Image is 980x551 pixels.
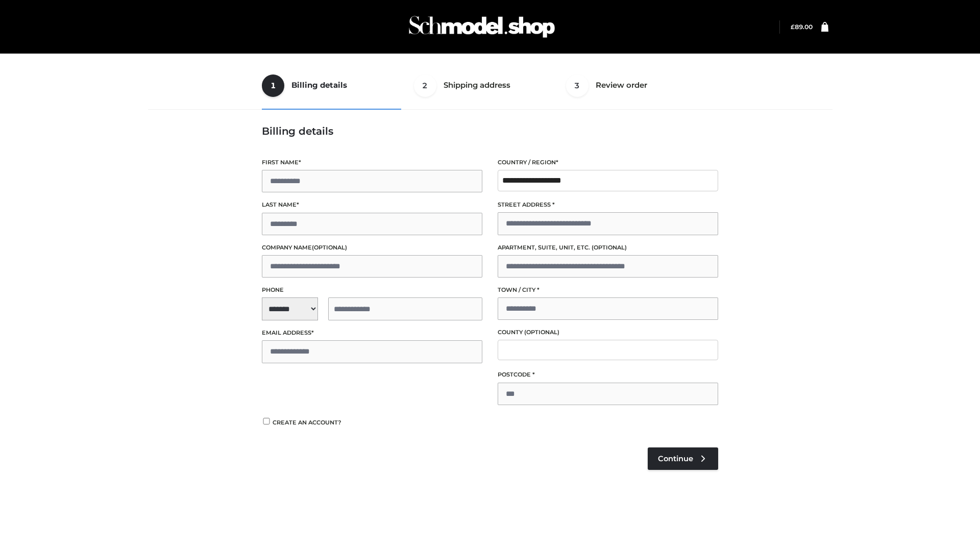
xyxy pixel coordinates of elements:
[648,447,718,470] a: Continue
[791,23,795,31] span: £
[312,244,347,251] span: (optional)
[592,244,627,251] span: (optional)
[498,200,718,210] label: Street address
[498,243,718,253] label: Apartment, suite, unit, etc.
[262,285,482,295] label: Phone
[498,328,718,337] label: County
[658,454,693,463] span: Continue
[273,419,341,426] span: Create an account?
[498,370,718,380] label: Postcode
[262,200,482,210] label: Last name
[791,23,813,31] a: £89.00
[262,158,482,167] label: First name
[262,243,482,253] label: Company name
[262,328,482,338] label: Email address
[262,125,718,137] h3: Billing details
[498,158,718,167] label: Country / Region
[524,329,559,336] span: (optional)
[791,23,813,31] bdi: 89.00
[498,285,718,295] label: Town / City
[405,7,558,47] img: Schmodel Admin 964
[262,418,271,424] input: Create an account?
